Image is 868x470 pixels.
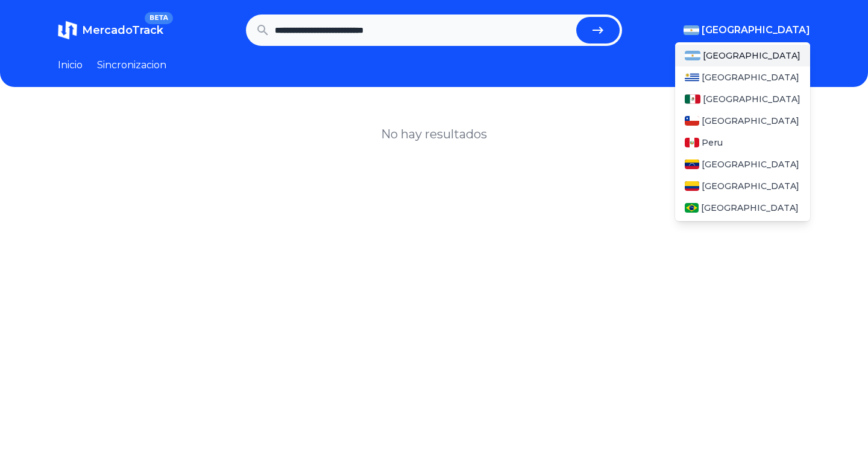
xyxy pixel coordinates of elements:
h1: No hay resultados [381,126,487,143]
a: Inicio [58,58,83,72]
span: Peru [702,137,723,149]
span: [GEOGRAPHIC_DATA] [702,23,810,37]
img: Peru [685,138,699,147]
span: [GEOGRAPHIC_DATA] [703,50,800,62]
img: Colombia [685,181,699,191]
img: Argentina [685,51,700,60]
img: Brasil [685,203,699,213]
a: Argentina[GEOGRAPHIC_DATA] [675,45,810,66]
span: [GEOGRAPHIC_DATA] [702,180,799,192]
span: [GEOGRAPHIC_DATA] [702,115,799,127]
span: [GEOGRAPHIC_DATA] [702,71,799,83]
a: Colombia[GEOGRAPHIC_DATA] [675,175,810,197]
a: Sincronizacion [97,58,166,72]
a: MercadoTrackBETA [58,21,163,40]
a: Chile[GEOGRAPHIC_DATA] [675,110,810,132]
img: Uruguay [685,72,699,82]
a: Venezuela[GEOGRAPHIC_DATA] [675,153,810,175]
button: [GEOGRAPHIC_DATA] [684,23,810,37]
a: PeruPeru [675,132,810,153]
img: Argentina [684,25,699,35]
img: Chile [685,116,699,126]
span: MercadoTrack [82,24,163,37]
a: Uruguay[GEOGRAPHIC_DATA] [675,66,810,88]
a: Mexico[GEOGRAPHIC_DATA] [675,88,810,110]
img: Venezuela [685,159,699,169]
span: [GEOGRAPHIC_DATA] [703,93,800,105]
span: BETA [145,12,173,24]
span: [GEOGRAPHIC_DATA] [701,202,799,214]
a: Brasil[GEOGRAPHIC_DATA] [675,197,810,219]
span: [GEOGRAPHIC_DATA] [702,158,799,170]
img: Mexico [685,94,700,104]
img: MercadoTrack [58,21,77,40]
